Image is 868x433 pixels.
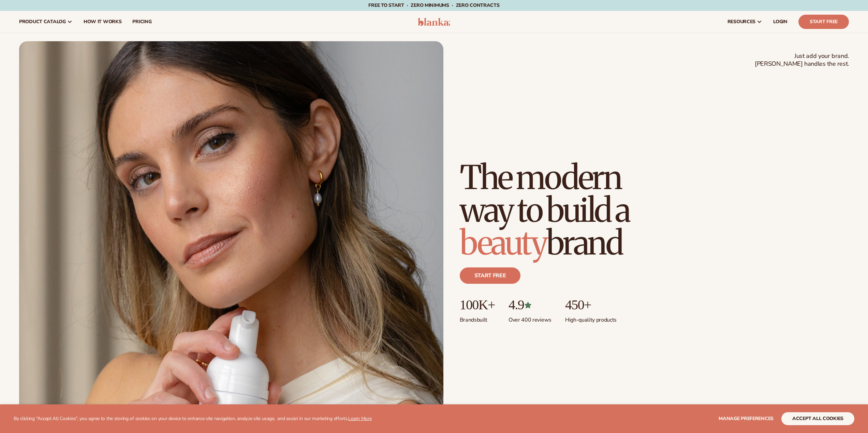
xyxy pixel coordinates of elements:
a: LOGIN [768,11,793,33]
span: Manage preferences [719,415,774,422]
a: pricing [127,11,157,33]
span: How It Works [84,19,122,25]
h1: The modern way to build a brand [460,161,678,259]
button: accept all cookies [781,412,854,425]
img: logo [418,18,450,26]
span: beauty [460,222,546,263]
a: product catalog [14,11,78,33]
p: By clicking "Accept All Cookies", you agree to the storing of cookies on your device to enhance s... [14,416,372,422]
a: Learn More [348,415,371,422]
p: 100K+ [460,297,495,312]
a: How It Works [78,11,127,33]
span: pricing [132,19,151,25]
span: Free to start · ZERO minimums · ZERO contracts [368,2,499,9]
button: Manage preferences [719,412,774,425]
a: Start free [460,267,521,284]
span: product catalog [19,19,66,25]
a: Start Free [798,15,849,29]
p: 450+ [565,297,617,312]
span: resources [727,19,755,25]
p: Brands built [460,312,495,324]
span: LOGIN [773,19,788,25]
a: resources [722,11,768,33]
p: 4.9 [509,297,551,312]
p: High-quality products [565,312,617,324]
p: Over 400 reviews [509,312,551,324]
span: Just add your brand. [PERSON_NAME] handles the rest. [755,52,849,68]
